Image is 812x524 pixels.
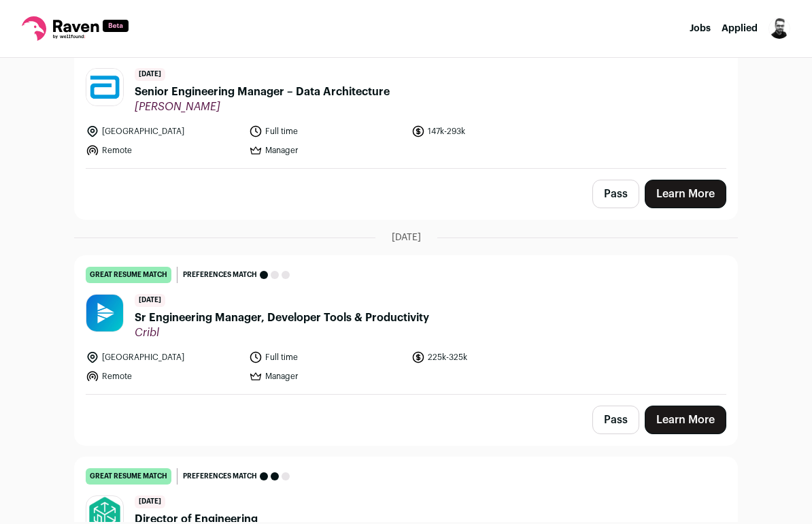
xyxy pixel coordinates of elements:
[592,180,639,208] button: Pass
[86,144,241,157] li: Remote
[645,180,726,208] a: Learn More
[249,144,404,157] li: Manager
[645,406,726,434] a: Learn More
[86,69,123,105] img: 06f74411b9e701be305224a946912b67eddabdd55eef549405e6f2c311a6b78a.jpg
[249,350,404,364] li: Full time
[135,68,165,81] span: [DATE]
[75,30,737,168] a: good resume match Preferences match [DATE] Senior Engineering Manager – Data Architecture [PERSON...
[135,495,165,508] span: [DATE]
[392,231,421,244] span: [DATE]
[86,370,241,383] li: Remote
[135,84,390,100] span: Senior Engineering Manager – Data Architecture
[75,256,737,394] a: great resume match Preferences match [DATE] Sr Engineering Manager, Developer Tools & Productivit...
[86,267,171,283] div: great resume match
[411,350,566,364] li: 225k-325k
[768,18,790,39] img: 539423-medium_jpg
[722,24,758,33] a: Applied
[183,268,257,282] span: Preferences match
[249,370,404,383] li: Manager
[135,310,429,326] span: Sr Engineering Manager, Developer Tools & Productivity
[86,468,171,485] div: great resume match
[135,294,165,307] span: [DATE]
[249,125,404,138] li: Full time
[86,350,241,364] li: [GEOGRAPHIC_DATA]
[135,100,390,114] span: [PERSON_NAME]
[690,24,711,33] a: Jobs
[135,326,429,340] span: Cribl
[768,18,790,39] button: Open dropdown
[592,406,639,434] button: Pass
[86,125,241,138] li: [GEOGRAPHIC_DATA]
[411,125,566,138] li: 147k-293k
[86,295,123,331] img: aac85fbee0fd35df2b1d7eceab885039613023d014bee40dd848814b3dafdff0.jpg
[183,470,257,483] span: Preferences match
